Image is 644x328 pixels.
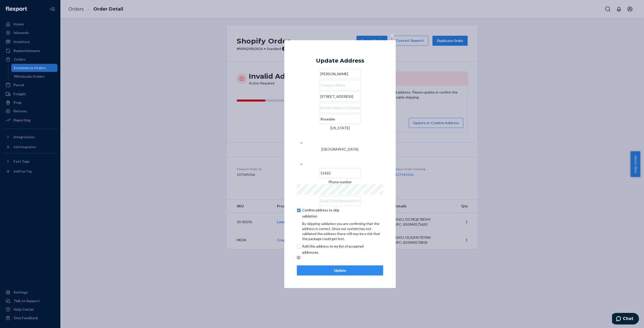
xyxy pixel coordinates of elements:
[612,313,639,325] iframe: Opens a widget where you can chat to one of our agents
[316,58,364,64] div: Update Address
[297,265,383,275] button: Update
[320,168,360,178] input: ZIP Code
[297,147,383,152] div: [GEOGRAPHIC_DATA]
[340,152,340,162] input: [GEOGRAPHIC_DATA]
[320,196,360,206] input: Email (Only Required for International)
[340,130,340,140] input: [US_STATE]
[320,103,360,113] input: Street Address 2 (Optional)
[320,69,360,79] input: First & Last Name
[297,125,383,130] div: [US_STATE]
[390,31,394,39] span: ×
[320,114,360,124] input: City
[320,91,360,102] input: Street Address
[302,221,383,241] div: By skipping validation you are confirming that the address is correct. Since our system has not v...
[301,268,379,273] div: Update
[320,80,360,90] input: Company Name
[329,180,352,184] span: Phone number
